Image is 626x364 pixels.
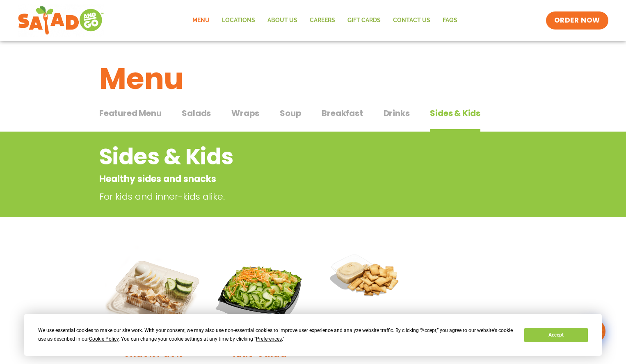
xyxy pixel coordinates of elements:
span: Featured Menu [99,107,161,119]
p: Healthy sides and snacks [99,172,461,186]
a: Careers [304,11,341,30]
a: ORDER NOW [546,11,608,30]
img: new-SAG-logo-768×292 [18,4,104,37]
h2: Sides & Kids [99,140,461,173]
span: Salads [182,107,211,119]
p: For kids and inner-kids alike. [99,190,464,203]
a: GIFT CARDS [341,11,387,30]
a: Contact Us [387,11,436,30]
img: Product photo for Snack Pack [105,245,200,340]
button: Accept [524,328,587,342]
a: Menu [186,11,216,30]
span: ORDER NOW [554,16,600,25]
nav: Menu [186,11,464,30]
div: We use essential cookies to make our site work. With your consent, we may also use non-essential ... [38,326,514,344]
a: About Us [261,11,304,30]
img: Product photo for Kids’ Salad [212,245,307,340]
div: Tabbed content [99,104,527,132]
span: Soup [280,107,301,119]
span: Drinks [384,107,410,119]
span: Sides & Kids [430,107,480,119]
img: Product photo for Hummus & Pita Chips [319,245,414,308]
h1: Menu [99,57,527,101]
span: Details [375,346,399,356]
span: Preferences [256,336,282,342]
div: Cookie Consent Prompt [24,314,602,356]
span: Wraps [231,107,259,119]
span: Breakfast [322,107,363,119]
a: Locations [216,11,261,30]
a: FAQs [436,11,464,30]
span: Cookie Policy [89,336,119,342]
